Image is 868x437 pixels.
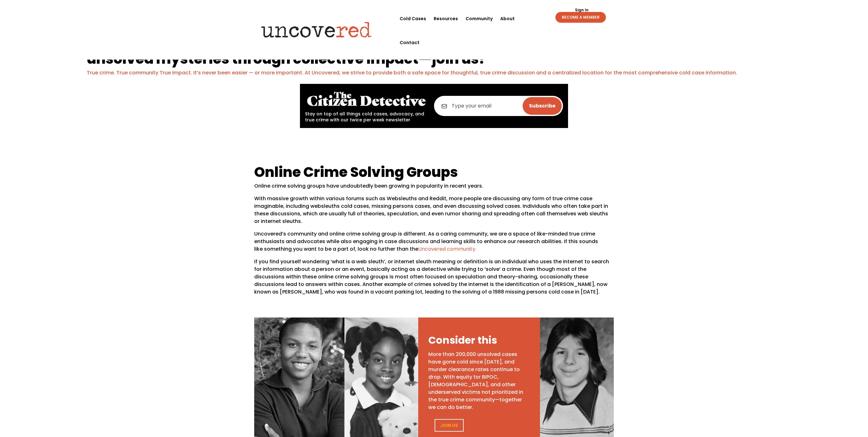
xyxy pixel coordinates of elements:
p: If you find yourself wondering ‘what is a web sleuth’, or internet sleuth meaning or definition i... [254,258,614,301]
a: Contact [400,31,419,55]
a: Sign In [572,8,592,12]
img: The Citizen Detective [305,89,428,109]
a: BECOME A MEMBER [555,12,606,23]
a: Uncovered community. [418,245,476,253]
input: Type your email [434,96,563,116]
a: Join Us [435,419,464,432]
h3: Consider this [428,333,528,351]
input: Subscribe [523,97,562,115]
a: Community [466,7,493,31]
img: Uncovered logo [256,17,377,42]
a: True crime. True community True impact. It’s never been easier — or more important. At Uncovered,... [87,69,737,76]
a: Resources [434,7,458,31]
span: Online crime solving groups have undoubtedly been growing in popularity in recent years. [254,182,483,189]
p: Uncovered’s community and online crime solving group is different. As a caring community, we are ... [254,230,614,258]
a: Cold Cases [400,7,426,31]
p: More than 200,000 unsolved cases have gone cold since [DATE], and murder clearance rates continue... [428,351,528,411]
a: About [500,7,515,31]
span: Online Crime Solving Groups [254,162,458,182]
div: Stay on top of all things cold cases, advocacy, and true crime with our twice per week newsletter [305,89,428,123]
p: With massive growth within various forums such as Websleuths and Reddit, more people are discussi... [254,195,614,230]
